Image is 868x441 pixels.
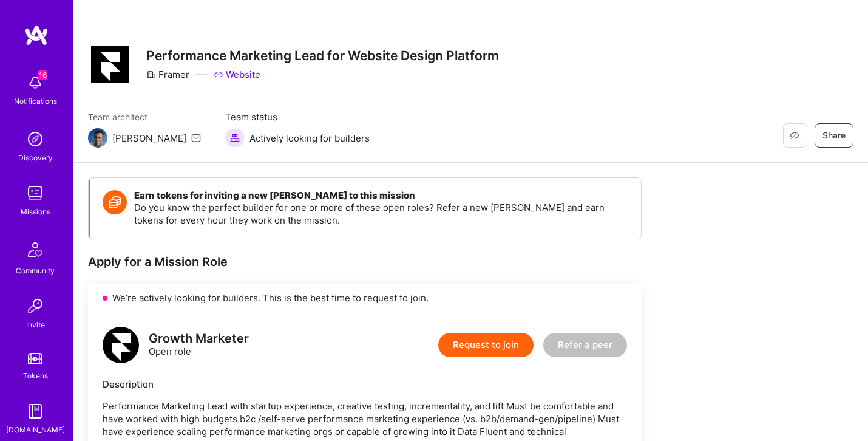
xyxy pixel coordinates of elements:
p: Performance Marketing Lead with startup experience, creative testing, incrementality, and lift Mu... [103,400,627,438]
div: Description [103,378,627,391]
div: Notifications [14,95,57,108]
img: logo [103,327,139,363]
div: Growth Marketer [149,332,249,345]
div: Invite [26,318,45,331]
a: Website [214,68,260,81]
span: Actively looking for builders [249,132,370,145]
div: Community [16,264,55,277]
img: guide book [23,399,47,423]
img: bell [23,70,47,95]
i: icon EyeClosed [790,131,799,140]
img: logo [24,24,49,46]
div: Open role [149,332,249,358]
button: Request to join [438,333,534,357]
h3: Performance Marketing Lead for Website Design Platform [146,48,499,63]
div: Missions [21,205,50,218]
div: Discovery [18,151,53,164]
img: Community [21,235,50,264]
img: Actively looking for builders [225,128,245,148]
i: icon CompanyGray [146,70,156,80]
img: discovery [23,127,47,151]
div: Framer [146,68,189,81]
div: [PERSON_NAME] [112,132,186,145]
img: Company Logo [91,46,129,83]
div: We’re actively looking for builders. This is the best time to request to join. [88,284,642,312]
span: Share [822,129,846,142]
span: 16 [38,70,47,80]
i: icon Mail [191,133,201,143]
button: Refer a peer [543,333,627,357]
img: Token icon [103,190,127,214]
img: teamwork [23,181,47,205]
div: [DOMAIN_NAME] [6,423,65,436]
img: Team Architect [88,128,107,148]
img: tokens [28,353,42,364]
img: Invite [23,294,47,318]
p: Do you know the perfect builder for one or more of these open roles? Refer a new [PERSON_NAME] an... [134,201,629,227]
div: Apply for a Mission Role [88,254,642,270]
h4: Earn tokens for inviting a new [PERSON_NAME] to this mission [134,190,629,201]
button: Share [815,123,853,148]
div: Tokens [23,369,48,382]
span: Team architect [88,111,201,123]
span: Team status [225,111,370,123]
